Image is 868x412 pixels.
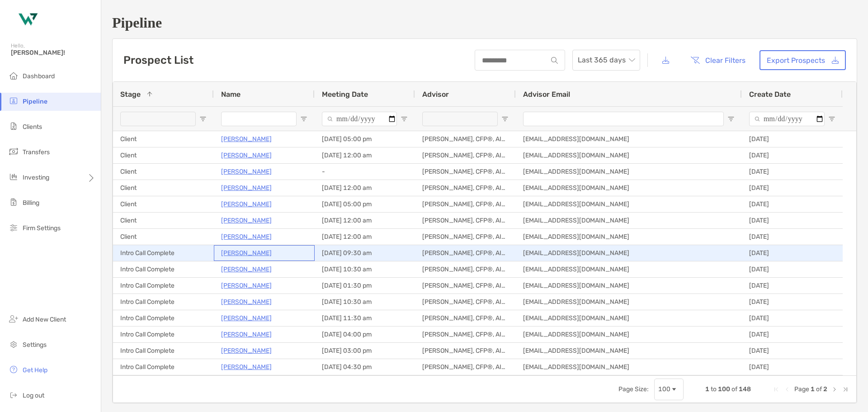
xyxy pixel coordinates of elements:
[199,115,207,123] button: Open Filter Menu
[8,121,19,132] img: clients icon
[221,215,272,226] a: [PERSON_NAME]
[315,327,415,342] div: [DATE] 04:00 pm
[749,112,825,126] input: Create Date Filter Input
[828,115,835,123] button: Open Filter Menu
[759,50,846,70] a: Export Prospects
[8,146,19,157] img: transfers icon
[315,294,415,310] div: [DATE] 10:30 am
[315,245,415,261] div: [DATE] 09:30 am
[315,164,415,180] div: -
[551,57,558,64] img: input icon
[415,261,516,277] div: [PERSON_NAME], CFP®, AIF®, CRPC™
[773,386,780,393] div: First Page
[739,385,751,393] span: 148
[742,310,843,326] div: [DATE]
[516,213,742,228] div: [EMAIL_ADDRESS][DOMAIN_NAME]
[221,280,272,291] a: [PERSON_NAME]
[315,359,415,375] div: [DATE] 04:30 pm
[415,164,516,180] div: [PERSON_NAME], CFP®, AIF®, CPFA
[8,339,19,350] img: settings icon
[516,180,742,196] div: [EMAIL_ADDRESS][DOMAIN_NAME]
[23,98,47,105] span: Pipeline
[415,131,516,147] div: [PERSON_NAME], CFP®, AIF®, CRPC
[221,90,241,99] span: Name
[8,364,19,375] img: get-help icon
[749,90,791,99] span: Create Date
[516,261,742,277] div: [EMAIL_ADDRESS][DOMAIN_NAME]
[113,278,214,294] div: Intro Call Complete
[415,245,516,261] div: [PERSON_NAME], CFP®, AIF®, CRPC
[221,313,272,324] a: [PERSON_NAME]
[816,385,822,393] span: of
[727,115,735,123] button: Open Filter Menu
[742,213,843,228] div: [DATE]
[516,359,742,375] div: [EMAIL_ADDRESS][DOMAIN_NAME]
[516,147,742,163] div: [EMAIL_ADDRESS][DOMAIN_NAME]
[113,196,214,212] div: Client
[221,296,272,308] p: [PERSON_NAME]
[658,385,670,393] div: 100
[8,222,19,233] img: firm-settings icon
[618,385,649,393] div: Page Size:
[783,386,791,393] div: Previous Page
[8,389,19,400] img: logout icon
[415,343,516,359] div: [PERSON_NAME], CFP®, AIF®, CPFA
[8,95,19,106] img: pipeline icon
[831,386,838,393] div: Next Page
[742,164,843,180] div: [DATE]
[315,278,415,294] div: [DATE] 01:30 pm
[23,174,49,181] span: Investing
[684,50,752,70] button: Clear Filters
[11,4,43,36] img: Zoe Logo
[742,147,843,163] div: [DATE]
[516,245,742,261] div: [EMAIL_ADDRESS][DOMAIN_NAME]
[315,147,415,163] div: [DATE] 12:00 am
[823,385,827,393] span: 2
[113,343,214,359] div: Intro Call Complete
[112,14,857,31] h1: Pipeline
[842,386,849,393] div: Last Page
[415,229,516,245] div: [PERSON_NAME], CFP®, AIF®, CRPC
[23,199,39,207] span: Billing
[221,199,272,210] a: [PERSON_NAME]
[113,131,214,147] div: Client
[221,150,272,161] a: [PERSON_NAME]
[23,392,44,399] span: Log out
[415,147,516,163] div: [PERSON_NAME], CFP®, AIF®, CPFA
[742,196,843,212] div: [DATE]
[415,278,516,294] div: [PERSON_NAME], CFP®, AIF®, CRPC™
[422,90,449,99] span: Advisor
[415,310,516,326] div: [PERSON_NAME], CFP®, AIF®, CRPC™
[516,310,742,326] div: [EMAIL_ADDRESS][DOMAIN_NAME]
[322,90,368,99] span: Meeting Date
[221,345,272,356] p: [PERSON_NAME]
[221,182,272,194] p: [PERSON_NAME]
[742,343,843,359] div: [DATE]
[315,213,415,228] div: [DATE] 12:00 am
[113,164,214,180] div: Client
[123,54,193,66] h3: Prospect List
[221,329,272,340] a: [PERSON_NAME]
[113,359,214,375] div: Intro Call Complete
[23,341,47,349] span: Settings
[221,112,297,126] input: Name Filter Input
[501,115,509,123] button: Open Filter Menu
[113,245,214,261] div: Intro Call Complete
[221,231,272,242] a: [PERSON_NAME]
[516,164,742,180] div: [EMAIL_ADDRESS][DOMAIN_NAME]
[315,310,415,326] div: [DATE] 11:30 am
[113,229,214,245] div: Client
[516,196,742,212] div: [EMAIL_ADDRESS][DOMAIN_NAME]
[415,327,516,342] div: [PERSON_NAME], CFP®, AIF®, CRPC
[516,327,742,342] div: [EMAIL_ADDRESS][DOMAIN_NAME]
[23,148,50,156] span: Transfers
[8,171,19,182] img: investing icon
[221,264,272,275] p: [PERSON_NAME]
[221,166,272,177] p: [PERSON_NAME]
[742,327,843,342] div: [DATE]
[523,112,724,126] input: Advisor Email Filter Input
[415,213,516,228] div: [PERSON_NAME], CFP®, AIF®, CPFA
